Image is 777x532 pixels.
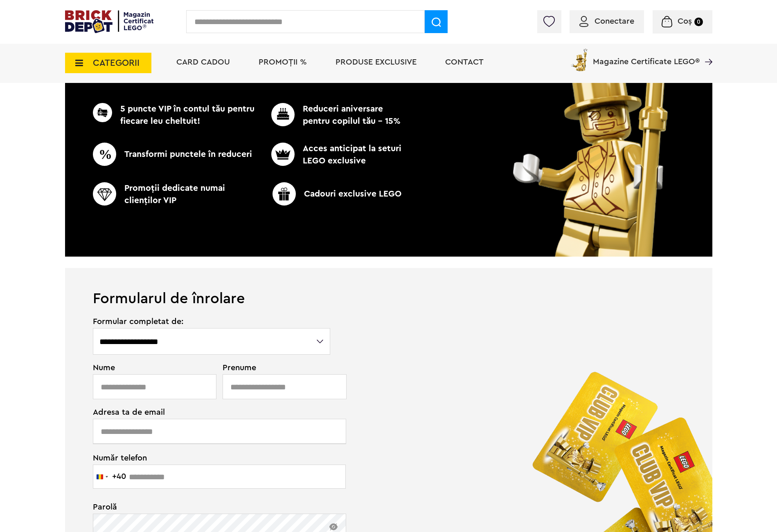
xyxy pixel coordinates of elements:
span: Coș [678,17,692,25]
img: CC_BD_Green_chek_mark [271,143,295,166]
span: Formular completat de: [93,317,331,326]
p: Acces anticipat la seturi LEGO exclusive [258,143,404,167]
span: Adresa ta de email [93,408,331,416]
img: CC_BD_Green_chek_mark [93,143,116,166]
span: CATEGORII [93,58,140,67]
span: Prenume [223,364,331,372]
h1: Formularul de înrolare [65,268,712,306]
p: Transformi punctele în reduceri [93,143,258,166]
a: Conectare [579,17,634,25]
img: CC_BD_Green_chek_mark [93,103,112,122]
div: +40 [112,472,126,481]
img: vip_page_image [502,6,695,257]
p: Cadouri exclusive LEGO [254,182,419,206]
p: 5 puncte VIP în contul tău pentru fiecare leu cheltuit! [93,103,258,127]
a: Magazine Certificate LEGO® [700,47,712,55]
span: Număr telefon [93,453,331,462]
span: Magazine Certificate LEGO® [593,47,700,66]
a: Card Cadou [176,58,230,66]
img: CC_BD_Green_chek_mark [273,182,296,206]
p: Promoţii dedicate numai clienţilor VIP [93,182,258,207]
p: Reduceri aniversare pentru copilul tău - 15% [258,103,404,127]
a: PROMOȚII % [259,58,307,66]
span: Nume [93,364,212,372]
small: 0 [694,18,703,26]
a: Contact [445,58,484,66]
a: Produse exclusive [336,58,417,66]
span: Conectare [595,17,634,25]
span: Parolă [93,503,331,511]
img: CC_BD_Green_chek_mark [271,103,295,126]
img: CC_BD_Green_chek_mark [93,182,116,206]
button: Selected country [93,465,126,488]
